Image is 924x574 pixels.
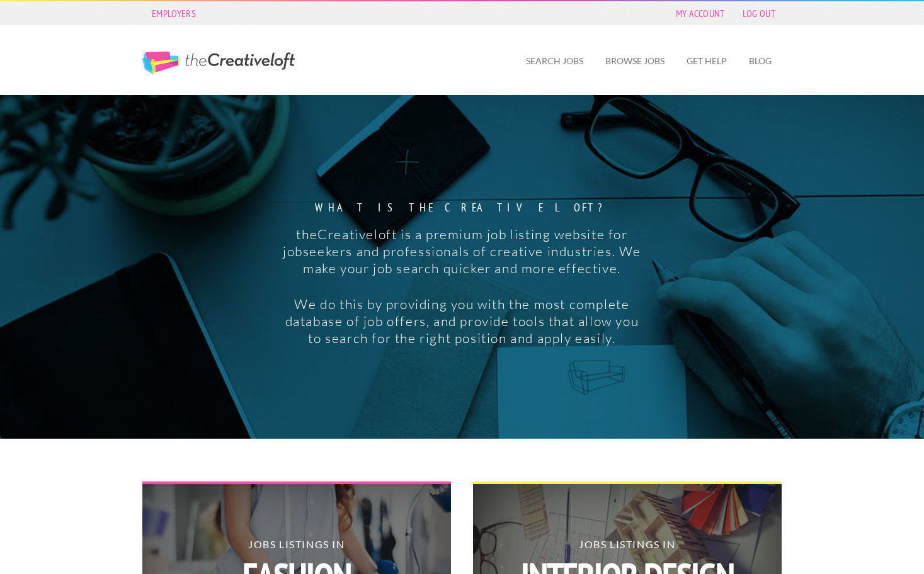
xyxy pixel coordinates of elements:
a: Browse Jobs [595,47,675,76]
a: Get Help [676,47,737,76]
p: We do this by providing you with the most complete database of job offers, and provide tools that... [280,296,644,347]
a: Employers [145,4,202,22]
p: theCreativeloft is a premium job listing website for jobseekers and professionals of creative ind... [280,226,644,277]
a: Log Out [736,4,782,22]
a: Blog [739,47,782,76]
strong: What is the creative loft? [280,202,644,213]
a: Search Jobs [516,47,593,76]
a: My Account [670,4,731,22]
a: The Creative Loft [142,52,295,74]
